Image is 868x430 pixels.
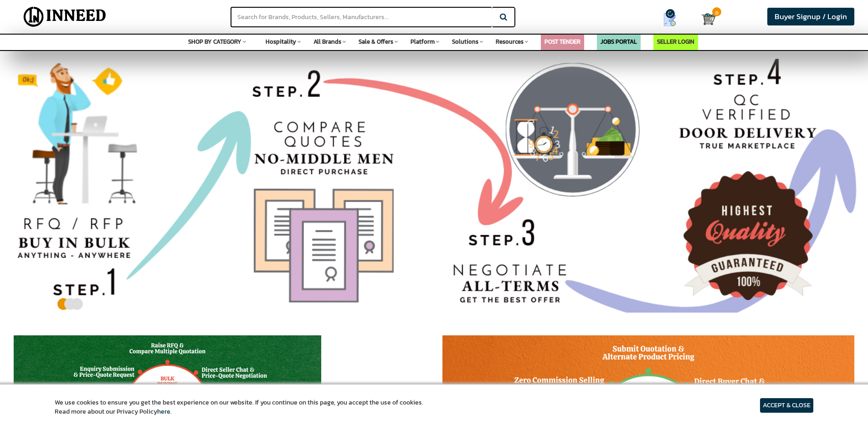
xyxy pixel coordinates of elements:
a: my Quotes [645,9,702,30]
img: Inneed.Market [16,5,114,28]
span: Solutions [452,37,478,46]
span: Resources [496,37,524,46]
a: POST TENDER [544,37,580,46]
span: Buyer Signup / Login [775,11,847,22]
article: We use cookies to ensure you get the best experience on our website. If you continue on this page... [55,398,423,416]
a: JOBS PORTAL [601,37,637,46]
button: 3 [70,300,77,304]
span: All Brands [313,37,341,46]
span: Sale & Offers [359,37,393,46]
button: 2 [63,300,70,304]
a: Cart 0 [702,9,710,29]
img: Cart [702,12,715,26]
span: Platform [411,37,435,46]
span: SHOP BY CATEGORY [188,37,241,46]
a: SELLER LOGIN [657,37,694,46]
img: Show My Quotes [663,13,677,26]
button: 1 [56,300,63,304]
article: ACCEPT & CLOSE [760,398,813,413]
span: 0 [712,7,721,16]
a: Buyer Signup / Login [767,8,854,25]
span: Hospitality [266,37,296,46]
a: here [157,407,170,416]
input: Search for Brands, Products, Sellers, Manufacturers... [231,7,492,27]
